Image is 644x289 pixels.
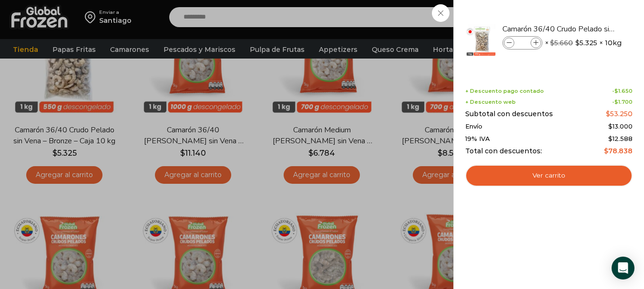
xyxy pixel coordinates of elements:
a: Camarón 36/40 Crudo Pelado sin Vena - Bronze - Caja 10 kg [502,24,616,34]
span: $ [608,122,613,130]
span: $ [604,147,608,155]
span: Total con descuentos: [465,147,542,155]
bdi: 78.838 [604,147,633,155]
span: 19% IVA [465,135,490,143]
div: Open Intercom Messenger [612,257,634,279]
span: $ [606,110,610,118]
span: + Descuento web [465,99,516,105]
span: $ [614,99,618,105]
span: $ [608,135,613,142]
bdi: 1.650 [614,88,633,94]
span: - [612,99,633,105]
span: $ [550,39,554,47]
bdi: 53.250 [606,110,633,118]
span: Envío [465,123,482,130]
span: $ [575,38,580,48]
span: × × 10kg [545,36,622,50]
bdi: 13.000 [608,122,633,130]
bdi: 5.325 [575,38,597,48]
input: Product quantity [515,38,530,48]
span: Subtotal con descuentos [465,110,553,118]
a: Ver carrito [465,165,633,187]
span: + Descuento pago contado [465,88,544,94]
span: 12.588 [608,135,633,142]
span: $ [614,88,618,94]
bdi: 1.700 [614,99,633,105]
bdi: 5.660 [550,39,573,47]
span: - [612,88,633,94]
